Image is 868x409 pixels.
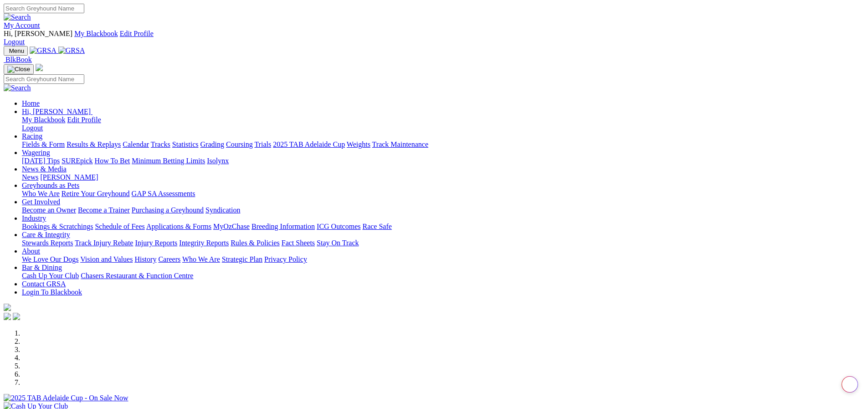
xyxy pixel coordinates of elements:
[22,288,82,296] a: Login To Blackbook
[362,223,391,230] a: Race Safe
[80,255,133,263] a: Vision and Values
[372,140,428,148] a: Track Maintenance
[95,223,144,230] a: Schedule of Fees
[22,157,864,165] div: Wagering
[282,239,315,247] a: Fact Sheets
[132,190,195,197] a: GAP SA Assessments
[172,140,199,148] a: Statistics
[22,181,79,189] a: Greyhounds as Pets
[9,47,24,54] span: Menu
[22,140,65,148] a: Fields & Form
[222,255,262,263] a: Strategic Plan
[22,190,864,198] div: Greyhounds as Pets
[22,231,70,238] a: Care & Integrity
[179,239,229,247] a: Integrity Reports
[123,140,149,148] a: Calendar
[254,140,271,148] a: Trials
[7,66,30,73] img: Close
[200,140,224,148] a: Grading
[78,206,130,214] a: Become a Trainer
[81,272,193,280] a: Chasers Restaurant & Function Centre
[22,223,93,230] a: Bookings & Scratchings
[22,190,60,197] a: Who We Are
[22,173,38,181] a: News
[4,84,31,92] img: Search
[22,264,62,271] a: Bar & Dining
[135,239,177,247] a: Injury Reports
[132,206,204,214] a: Purchasing a Greyhound
[22,99,40,107] a: Home
[22,280,66,288] a: Contact GRSA
[264,255,307,263] a: Privacy Policy
[134,255,156,263] a: History
[4,30,72,37] span: Hi, [PERSON_NAME]
[22,206,864,214] div: Get Involved
[22,198,60,206] a: Get Involved
[75,239,133,247] a: Track Injury Rebate
[146,223,211,230] a: Applications & Forms
[40,173,98,181] a: [PERSON_NAME]
[67,116,101,124] a: Edit Profile
[22,116,66,124] a: My Blackbook
[5,56,32,63] span: BlkBook
[4,13,31,21] img: Search
[4,38,25,46] a: Logout
[22,116,864,132] div: Hi, [PERSON_NAME]
[22,239,73,247] a: Stewards Reports
[4,4,84,13] input: Search
[4,46,28,56] button: Toggle navigation
[58,47,85,55] img: GRSA
[182,255,220,263] a: Who We Are
[62,190,130,197] a: Retire Your Greyhound
[22,255,78,263] a: We Love Our Dogs
[4,30,864,46] div: My Account
[67,140,121,148] a: Results & Replays
[22,272,79,280] a: Cash Up Your Club
[22,132,42,140] a: Racing
[207,157,229,165] a: Isolynx
[4,74,84,84] input: Search
[231,239,280,247] a: Rules & Policies
[4,56,32,63] a: BlkBook
[317,239,359,247] a: Stay On Track
[22,223,864,231] div: Industry
[22,255,864,264] div: About
[347,140,370,148] a: Weights
[213,223,250,230] a: MyOzChase
[4,313,11,320] img: facebook.svg
[95,157,130,165] a: How To Bet
[22,157,60,165] a: [DATE] Tips
[22,108,92,115] a: Hi, [PERSON_NAME]
[36,64,43,71] img: logo-grsa-white.png
[13,313,20,320] img: twitter.svg
[226,140,253,148] a: Coursing
[62,157,92,165] a: SUREpick
[120,30,154,37] a: Edit Profile
[4,304,11,311] img: logo-grsa-white.png
[4,21,40,29] a: My Account
[22,206,76,214] a: Become an Owner
[151,140,170,148] a: Tracks
[205,206,240,214] a: Syndication
[4,394,128,402] img: 2025 TAB Adelaide Cup - On Sale Now
[74,30,118,37] a: My Blackbook
[317,223,360,230] a: ICG Outcomes
[158,255,180,263] a: Careers
[22,165,67,173] a: News & Media
[252,223,315,230] a: Breeding Information
[22,108,91,115] span: Hi, [PERSON_NAME]
[22,149,50,156] a: Wagering
[22,214,46,222] a: Industry
[132,157,205,165] a: Minimum Betting Limits
[273,140,345,148] a: 2025 TAB Adelaide Cup
[4,64,34,74] button: Toggle navigation
[30,47,56,55] img: GRSA
[22,124,43,132] a: Logout
[22,140,864,149] div: Racing
[22,173,864,181] div: News & Media
[22,239,864,247] div: Care & Integrity
[22,272,864,280] div: Bar & Dining
[22,247,40,255] a: About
